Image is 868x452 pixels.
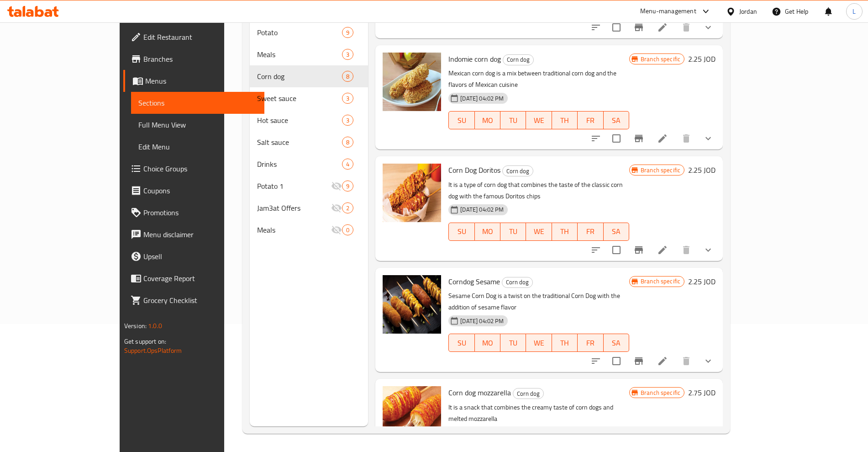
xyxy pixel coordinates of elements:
span: Corn dog [513,388,543,399]
span: 0 [342,226,353,234]
button: TU [500,111,526,129]
div: items [342,49,353,60]
button: SA [604,334,629,352]
button: show more [697,239,719,261]
span: Corndog Sesame [448,275,500,288]
button: WE [526,223,552,241]
span: MO [479,336,497,350]
span: Potato [257,27,342,38]
span: Select to update [607,240,626,260]
p: It is a snack that combines the creamy taste of corn dogs and melted mozzarella [448,402,629,425]
span: TU [504,114,522,127]
span: 3 [342,94,353,103]
div: Hot sauce3 [250,109,368,131]
h6: 2.25 JOD [688,275,715,288]
p: It is a type of corn dog that combines the taste of the classic corn dog with the famous Doritos ... [448,179,629,202]
span: 3 [342,50,353,59]
span: Meals [257,49,342,60]
span: Sweet sauce [257,93,342,104]
button: delete [675,239,697,261]
span: Corn dog [502,277,532,287]
span: Corn dog [503,54,533,65]
button: TH [552,334,578,352]
h6: 2.25 JOD [688,53,715,65]
button: SU [448,223,474,241]
a: Edit menu item [657,133,668,144]
span: [DATE] 04:02 PM [457,205,507,214]
span: Corn Dog Doritos [448,163,500,177]
div: Jam3at Offers2 [250,197,368,219]
button: MO [475,334,500,352]
span: Version: [124,320,147,332]
svg: Show Choices [703,22,714,33]
span: Select to update [607,351,626,371]
div: Salt sauce8 [250,131,368,153]
button: FR [578,111,603,129]
button: WE [526,334,552,352]
img: Indomie corn dog [383,53,441,111]
div: Meals3 [250,43,368,65]
svg: Inactive section [331,181,342,191]
button: delete [675,350,697,372]
div: Corn dog [502,165,533,176]
button: show more [697,16,719,38]
span: [DATE] 04:02 PM [457,317,507,325]
span: Branch specific [637,388,684,397]
span: [DATE] 04:02 PM [457,94,507,103]
span: Branch specific [637,277,684,286]
button: SU [448,334,474,352]
button: Branch-specific-item [628,16,650,38]
button: SA [604,223,629,241]
span: Select to update [607,129,626,148]
span: TH [556,114,574,127]
button: show more [697,350,719,372]
button: MO [475,223,500,241]
span: Coverage Report [143,273,257,284]
span: 1.0.0 [148,320,162,332]
span: Upsell [143,251,257,262]
span: FR [581,336,600,350]
span: 8 [342,138,353,147]
a: Coupons [123,180,264,202]
span: Get support on: [124,335,166,347]
span: 9 [342,28,353,37]
span: Potato 1 [257,181,331,191]
span: FR [581,225,600,238]
div: Corn dog [257,71,342,82]
div: Sweet sauce3 [250,87,368,109]
svg: Show Choices [703,245,714,255]
button: sort-choices [585,350,607,372]
button: sort-choices [585,128,607,149]
button: show more [697,128,719,149]
span: SA [607,114,626,127]
span: TH [556,336,574,350]
a: Support.OpsPlatform [124,345,182,356]
span: SU [452,225,471,238]
span: SU [452,336,471,350]
span: Sections [138,97,257,108]
span: 3 [342,116,353,125]
div: Corn dog [502,277,533,288]
span: Salt sauce [257,137,342,148]
a: Edit menu item [657,22,668,33]
span: 8 [342,72,353,81]
span: SA [607,336,626,350]
span: TH [556,225,574,238]
h6: 2.25 JOD [688,164,715,176]
span: WE [530,336,548,350]
span: 4 [342,160,353,169]
span: Promotions [143,207,257,218]
div: Corn dog [503,54,534,65]
button: TU [500,334,526,352]
span: FR [581,114,600,127]
span: Branch specific [637,166,684,175]
span: SU [452,114,471,127]
span: Drinks [257,159,342,170]
div: items [342,224,353,235]
span: L [852,6,856,16]
span: Indomie corn dog [448,52,501,66]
